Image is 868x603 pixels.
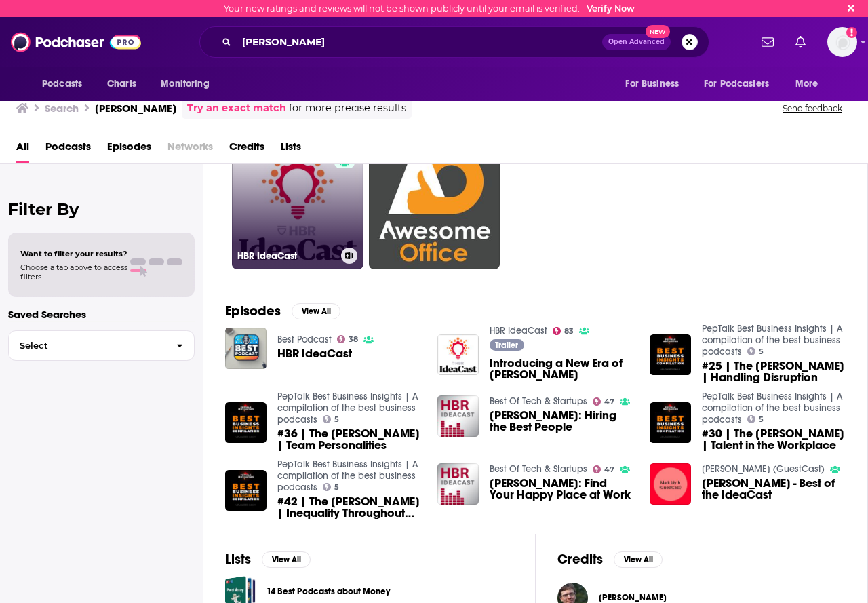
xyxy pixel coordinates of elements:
a: Best Podcast [277,334,332,345]
span: Want to filter your results? [20,249,127,258]
span: For Business [625,75,679,94]
span: #25 | The [PERSON_NAME] | Handling Disruption [702,360,846,383]
div: Your new ratings and reviews will not be shown publicly until your email is verified. [224,3,635,14]
a: #36 | The HBR IdeaCast | Team Personalities [225,402,267,444]
a: #42 | The HBR IdeaCast | Inequality Throughout the Workplace [225,470,267,511]
span: Choose a tab above to access filters. [20,262,127,281]
a: Curt Nickisch [599,592,667,603]
p: Saved Searches [8,308,195,321]
img: User Profile [827,27,857,57]
a: Best Of Tech & Startups [490,463,587,475]
img: HBR IdeaCast - Best of the IdeaCast [650,463,691,505]
button: View All [292,303,340,319]
a: CreditsView All [557,551,663,568]
button: open menu [616,71,696,97]
span: [PERSON_NAME] - Best of the IdeaCast [702,478,846,501]
svg: Email not verified [846,27,857,38]
span: 5 [334,484,339,490]
span: Lists [281,136,301,163]
h3: HBR IdeaCast [237,250,336,262]
span: 47 [604,399,614,405]
a: PepTalk Best Business Insights | A compilation of the best business podcasts [702,391,842,425]
span: #36 | The [PERSON_NAME] | Team Personalities [277,428,421,451]
a: Show notifications dropdown [790,31,811,54]
input: Search podcasts, credits, & more... [237,31,602,53]
a: #30 | The HBR IdeaCast | Talent in the Workplace [650,402,691,444]
span: 47 [604,467,614,473]
a: Mark blyth (GuestCast) [702,463,825,475]
a: 83HBR IdeaCast [232,138,363,269]
a: #36 | The HBR IdeaCast | Team Personalities [277,428,421,451]
span: 83 [564,328,574,334]
a: PepTalk Best Business Insights | A compilation of the best business podcasts [277,459,418,493]
button: Select [8,330,195,361]
span: More [795,75,818,94]
a: HBR IdeaCast [225,328,267,369]
h2: Filter By [8,199,195,219]
button: View All [262,551,311,568]
a: 14 Best Podcasts about Money [267,584,390,599]
a: Podcasts [45,136,91,163]
span: Trailer [495,341,518,349]
span: 5 [759,349,764,355]
span: Episodes [107,136,151,163]
span: For Podcasters [704,75,769,94]
span: Logged in as MegnaMakan [827,27,857,57]
div: Search podcasts, credits, & more... [199,26,709,58]
a: 5 [323,483,340,491]
img: HBR Ideacast: Find Your Happy Place at Work [437,463,479,505]
a: ListsView All [225,551,311,568]
a: PepTalk Best Business Insights | A compilation of the best business podcasts [277,391,418,425]
img: Introducing a New Era of HBR IdeaCast [437,334,479,376]
button: open menu [695,71,789,97]
span: Podcasts [42,75,82,94]
h3: [PERSON_NAME] [95,102,176,115]
span: Introducing a New Era of [PERSON_NAME] [490,357,633,381]
span: [PERSON_NAME]: Hiring the Best People [490,410,633,433]
span: #30 | The [PERSON_NAME] | Talent in the Workplace [702,428,846,451]
button: Show profile menu [827,27,857,57]
button: View All [614,551,663,568]
a: Introducing a New Era of HBR IdeaCast [490,357,633,381]
img: Podchaser - Follow, Share and Rate Podcasts [11,29,141,55]
a: 5 [747,415,764,423]
img: #25 | The HBR IdeaCast | Handling Disruption [650,334,691,376]
a: #30 | The HBR IdeaCast | Talent in the Workplace [702,428,846,451]
a: Show notifications dropdown [756,31,779,54]
span: 5 [334,416,339,423]
span: 5 [759,416,764,423]
h2: Lists [225,551,251,568]
a: PepTalk Best Business Insights | A compilation of the best business podcasts [702,323,842,357]
span: Open Advanced [608,39,665,45]
button: open menu [33,71,100,97]
a: Best Of Tech & Startups [490,395,587,407]
span: Networks [167,136,213,163]
a: HBR Ideacast: Find Your Happy Place at Work [490,478,633,501]
span: Select [9,341,165,350]
a: Charts [98,71,144,97]
a: HBR IdeaCast [490,325,547,336]
a: HBR IdeaCast [277,348,352,359]
a: #42 | The HBR IdeaCast | Inequality Throughout the Workplace [277,496,421,519]
a: 5 [747,347,764,355]
span: New [646,25,670,38]
a: EpisodesView All [225,303,340,319]
a: HBR Ideacast: Hiring the Best People [490,410,633,433]
a: 38 [337,335,359,343]
img: HBR Ideacast: Hiring the Best People [437,395,479,437]
a: All [16,136,29,163]
a: #25 | The HBR IdeaCast | Handling Disruption [702,360,846,383]
a: 47 [593,465,615,473]
a: Credits [229,136,264,163]
h2: Episodes [225,303,281,319]
button: Open AdvancedNew [602,34,671,50]
button: open menu [786,71,835,97]
a: HBR IdeaCast - Best of the IdeaCast [702,478,846,501]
